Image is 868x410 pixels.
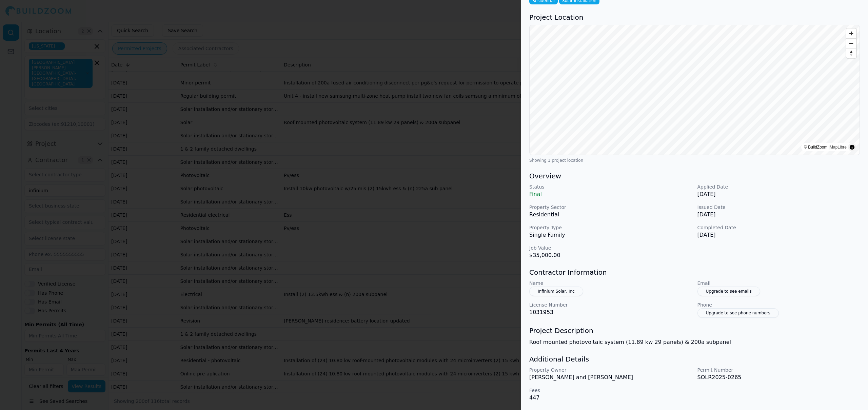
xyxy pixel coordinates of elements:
p: 447 [529,394,692,402]
h3: Project Description [529,326,860,335]
p: Issued Date [697,204,860,211]
button: Reset bearing to north [846,48,856,58]
p: Fees [529,387,692,394]
p: Completed Date [697,224,860,231]
div: © BuildZoom | [804,144,847,151]
p: Applied Date [697,183,860,190]
p: Property Owner [529,367,692,373]
p: 1031953 [529,308,692,316]
button: Zoom in [846,28,856,38]
h3: Overview [529,171,860,181]
canvas: Map [530,25,860,155]
p: Roof mounted photovoltaic system (11.89 kw 29 panels) & 200a subpanel [529,338,860,346]
p: [PERSON_NAME] and [PERSON_NAME] [529,373,692,382]
p: Property Sector [529,204,692,211]
button: Infinium Solar, Inc [529,287,583,296]
p: Residential [529,211,692,219]
p: Email [697,280,860,287]
a: MapLibre [830,145,847,150]
p: Property Type [529,224,692,231]
h3: Additional Details [529,354,860,364]
p: [DATE] [697,231,860,239]
summary: Toggle attribution [848,143,856,151]
p: [DATE] [697,190,860,198]
button: Zoom out [846,38,856,48]
p: Final [529,190,692,198]
button: Upgrade to see phone numbers [697,308,779,318]
button: Upgrade to see emails [697,287,760,296]
p: [DATE] [697,211,860,219]
p: $35,000.00 [529,251,692,259]
p: Job Value [529,245,692,251]
p: Status [529,183,692,190]
p: Name [529,280,692,287]
p: Single Family [529,231,692,239]
p: License Number [529,301,692,308]
h3: Contractor Information [529,268,860,277]
div: Showing 1 project location [529,158,860,163]
h3: Project Location [529,13,860,22]
p: SOLR2025-0265 [697,373,860,382]
p: Phone [697,301,860,308]
p: Permit Number [697,367,860,373]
